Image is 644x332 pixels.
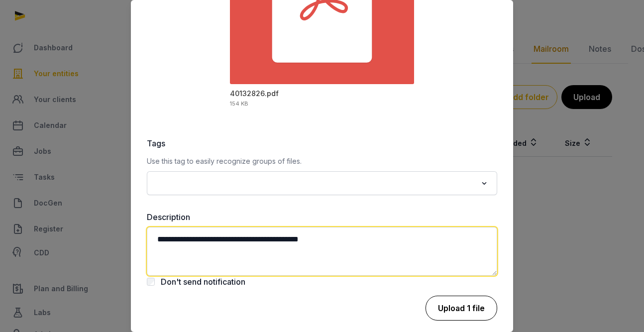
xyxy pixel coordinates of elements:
label: Description [147,211,497,223]
button: Upload 1 file [426,296,497,321]
div: Search for option [152,174,492,192]
div: 40132826.pdf [230,89,279,99]
label: Don't send notification [161,277,245,287]
div: 154 KB [230,101,248,107]
p: Use this tag to easily recognize groups of files. [147,155,497,167]
label: Tags [147,137,497,149]
input: Search for option [153,176,477,190]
